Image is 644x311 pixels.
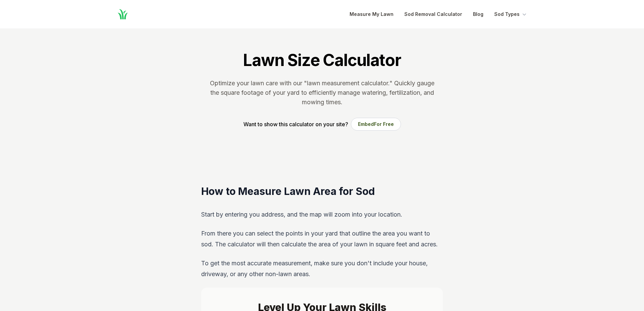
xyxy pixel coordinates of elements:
h2: How to Measure Lawn Area for Sod [201,185,443,198]
a: Measure My Lawn [350,10,393,18]
p: From there you can select the points in your yard that outline the area you want to sod. The calc... [201,228,443,250]
button: EmbedFor Free [351,118,401,131]
span: For Free [374,121,394,127]
button: Sod Types [494,10,528,18]
a: Sod Removal Calculator [404,10,462,18]
h1: Lawn Size Calculator [243,50,401,70]
p: To get the most accurate measurement, make sure you don't include your house, driveway, or any ot... [201,258,443,280]
p: Start by entering you address, and the map will zoom into your location. [201,209,443,220]
a: Blog [473,10,483,18]
p: Want to show this calculator on your site? [243,120,348,128]
p: Optimize your lawn care with our "lawn measurement calculator." Quickly gauge the square footage ... [209,79,436,107]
